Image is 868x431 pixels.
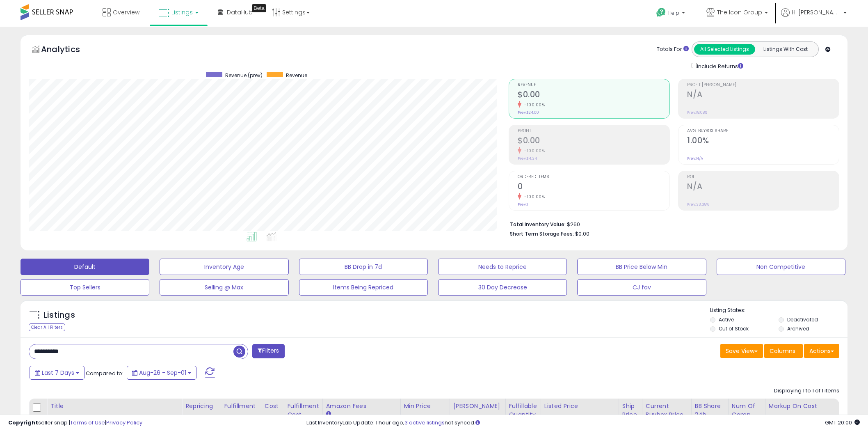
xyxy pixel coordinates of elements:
[518,136,669,147] h2: $0.00
[227,8,253,16] span: DataHub
[438,279,567,296] button: 30 Day Decrease
[8,419,142,427] div: seller snap | |
[764,344,803,358] button: Columns
[510,230,574,237] b: Short Term Storage Fees:
[792,8,841,16] span: Hi [PERSON_NAME]
[787,316,818,323] label: Deactivated
[650,1,693,27] a: Help
[720,344,763,358] button: Save View
[86,369,123,377] span: Compared to:
[404,402,446,410] div: Min Price
[518,182,669,193] h2: 0
[21,279,149,296] button: Top Sellers
[225,72,263,79] span: Revenue (prev)
[29,323,65,331] div: Clear All Filters
[518,202,528,207] small: Prev: 1
[717,8,762,16] span: The Icon Group
[577,259,706,275] button: BB Price Below Min
[299,259,428,275] button: BB Drop in 7d
[510,219,833,229] li: $260
[185,402,217,410] div: Repricing
[687,110,707,115] small: Prev: 18.08%
[160,259,288,275] button: Inventory Age
[326,402,397,410] div: Amazon Fees
[622,402,639,419] div: Ship Price
[43,309,75,321] h5: Listings
[286,72,307,79] span: Revenue
[804,344,839,358] button: Actions
[453,402,502,410] div: [PERSON_NAME]
[717,259,845,275] button: Non Competitive
[139,369,186,377] span: Aug-26 - Sep-01
[252,4,266,12] div: Tooltip anchor
[687,156,703,161] small: Prev: N/A
[113,8,139,16] span: Overview
[42,369,74,377] span: Last 7 Days
[224,402,257,410] div: Fulfillment
[687,90,839,101] h2: N/A
[252,344,284,358] button: Filters
[438,259,567,275] button: Needs to Reprice
[732,402,762,419] div: Num of Comp.
[765,399,843,431] th: The percentage added to the cost of goods (COGS) that forms the calculator for Min & Max prices.
[521,102,545,108] small: -100.00%
[50,402,178,410] div: Title
[719,325,749,332] label: Out of Stock
[657,46,689,53] div: Totals For
[577,279,706,296] button: CJ fav
[687,129,839,133] span: Avg. Buybox Share
[825,419,860,426] span: 2025-09-10 20:00 GMT
[30,366,85,380] button: Last 7 Days
[781,8,847,27] a: Hi [PERSON_NAME]
[695,402,725,419] div: BB Share 24h.
[719,316,734,323] label: Active
[687,202,709,207] small: Prev: 33.38%
[70,419,105,426] a: Terms of Use
[544,402,615,410] div: Listed Price
[8,419,38,426] strong: Copyright
[510,221,566,228] b: Total Inventory Value:
[299,279,428,296] button: Items Being Repriced
[41,44,96,57] h5: Analytics
[106,419,142,426] a: Privacy Policy
[518,129,669,133] span: Profit
[521,148,545,154] small: -100.00%
[769,402,840,410] div: Markup on Cost
[326,410,331,418] small: Amazon Fees.
[694,44,755,55] button: All Selected Listings
[171,8,193,16] span: Listings
[21,259,149,275] button: Default
[265,402,281,410] div: Cost
[687,83,839,87] span: Profit [PERSON_NAME]
[710,307,847,314] p: Listing States:
[518,110,539,115] small: Prev: $24.00
[518,90,669,101] h2: $0.00
[306,419,860,427] div: Last InventoryLab Update: 1 hour ago, not synced.
[787,325,809,332] label: Archived
[127,366,196,380] button: Aug-26 - Sep-01
[518,83,669,87] span: Revenue
[404,419,445,426] a: 3 active listings
[774,387,839,395] div: Displaying 1 to 1 of 1 items
[687,175,839,179] span: ROI
[518,156,537,161] small: Prev: $4.34
[160,279,288,296] button: Selling @ Max
[755,44,816,55] button: Listings With Cost
[770,347,795,355] span: Columns
[518,175,669,179] span: Ordered Items
[687,182,839,193] h2: N/A
[509,402,537,419] div: Fulfillable Quantity
[687,136,839,147] h2: 1.00%
[685,61,753,71] div: Include Returns
[521,194,545,200] small: -100.00%
[575,230,589,238] span: $0.00
[668,9,679,16] span: Help
[288,402,319,419] div: Fulfillment Cost
[646,402,688,419] div: Current Buybox Price
[656,7,666,18] i: Get Help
